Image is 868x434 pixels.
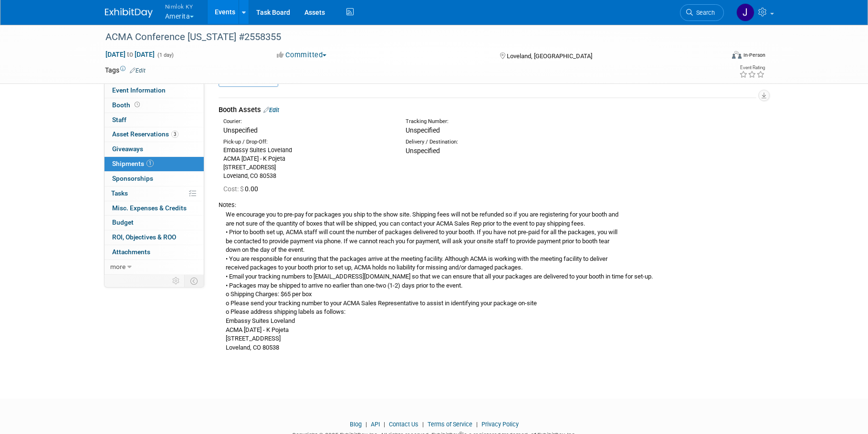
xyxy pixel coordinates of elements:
span: Unspecified [406,147,440,155]
span: Unspecified [406,126,440,134]
a: Edit [263,106,279,114]
a: Tasks [105,186,204,201]
span: Shipments [112,160,154,167]
a: Giveaways [105,142,204,156]
a: Blog [350,421,362,428]
div: Embassy Suites Loveland ACMA [DATE] - K Pojeta [STREET_ADDRESS] Loveland, CO 80538 [223,146,391,180]
div: Event Rating [739,65,765,70]
span: | [474,421,480,428]
div: In-Person [743,52,765,59]
span: Event Information [112,86,166,94]
div: Notes: [219,201,756,209]
div: ACMA Conference [US_STATE] #2558355 [102,29,710,46]
span: (1 day) [157,52,174,58]
span: Attachments [112,248,150,256]
span: 3 [171,131,178,138]
span: more [110,263,125,270]
div: Booth Assets [219,105,756,115]
a: Misc. Expenses & Credits [105,201,204,216]
a: Shipments1 [105,157,204,171]
a: Attachments [105,245,204,259]
a: Terms of Service [428,421,472,428]
span: Nimlok KY [165,1,194,11]
div: Courier: [223,118,391,125]
span: Loveland, [GEOGRAPHIC_DATA] [507,52,592,60]
a: Staff [105,113,204,127]
div: We encourage you to pre-pay for packages you ship to the show site. Shipping fees will not be ref... [219,209,756,352]
div: Event Format [668,50,766,64]
span: Tasks [111,189,128,197]
span: Booth [112,101,142,109]
span: Misc. Expenses & Credits [112,204,187,212]
td: Tags [105,65,146,75]
a: more [105,260,204,274]
a: Edit [130,67,146,74]
a: Contact Us [389,421,418,428]
a: API [371,421,380,428]
span: Sponsorships [112,175,153,182]
span: Cost: $ [223,185,245,193]
div: Delivery / Destination: [406,138,574,146]
img: Jamie Dunn [736,3,754,21]
span: | [420,421,426,428]
img: ExhibitDay [105,8,153,18]
span: [DATE] [DATE] [105,50,155,59]
span: Search [693,9,715,16]
span: Giveaways [112,145,143,153]
td: Personalize Event Tab Strip [168,275,185,287]
span: to [125,51,135,58]
span: | [381,421,387,428]
span: Budget [112,218,134,226]
a: Booth [105,98,204,113]
span: 0.00 [223,185,262,193]
div: Tracking Number: [406,118,619,125]
a: Search [680,4,724,21]
a: Event Information [105,83,204,98]
a: Sponsorships [105,172,204,186]
div: Pick-up / Drop-Off: [223,138,391,146]
span: | [363,421,369,428]
a: Asset Reservations3 [105,127,204,142]
span: Asset Reservations [112,130,178,138]
span: Staff [112,116,126,124]
a: Privacy Policy [481,421,519,428]
a: ROI, Objectives & ROO [105,230,204,245]
td: Toggle Event Tabs [184,275,204,287]
div: Unspecified [223,125,391,135]
a: Budget [105,216,204,230]
img: Format-Inperson.png [732,51,742,59]
button: Committed [273,50,330,60]
span: Booth not reserved yet [133,101,142,108]
span: 1 [146,160,154,167]
span: ROI, Objectives & ROO [112,233,176,241]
